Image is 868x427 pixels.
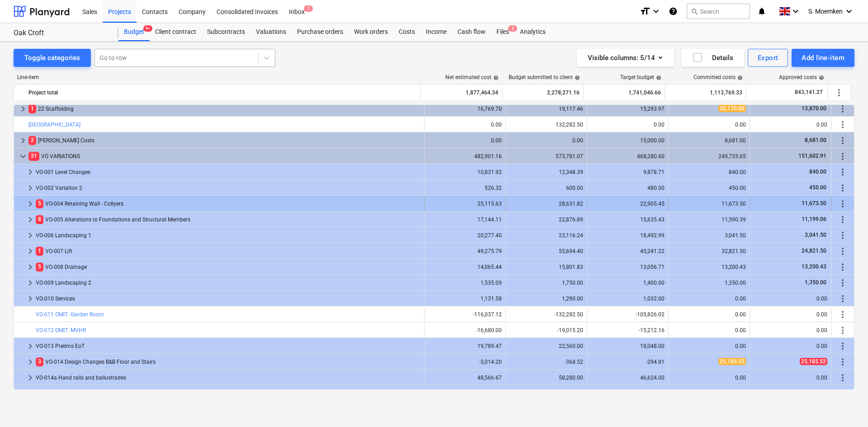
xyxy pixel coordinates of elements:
[428,185,502,191] div: 526.32
[654,75,661,80] span: help
[802,52,844,64] div: Add line-item
[672,248,746,254] div: 32,821.50
[837,230,848,241] span: More actions
[425,85,498,100] div: 1,877,464.34
[428,137,502,144] div: 0.00
[844,6,854,17] i: keyboard_arrow_down
[25,230,36,241] span: keyboard_arrow_right
[393,23,420,41] a: Costs
[428,216,502,223] div: 17,144.11
[25,198,36,209] span: keyboard_arrow_right
[250,23,292,41] div: Valuations
[808,8,843,15] span: S. Moemken
[25,388,36,399] span: keyboard_arrow_right
[509,311,583,318] div: -132,282.50
[428,153,502,160] div: 482,901.16
[591,264,665,270] div: 13,056.71
[428,359,502,365] div: -5,014.20
[779,74,824,80] div: Approved costs
[14,49,91,67] button: Toggle categories
[420,23,452,41] div: Income
[718,105,746,112] span: 20,170.00
[591,216,665,223] div: 15,635.43
[445,74,499,80] div: Net estimated cost
[509,106,583,112] div: 19,117.46
[36,311,104,318] a: VO-011 OMIT: Garden Room
[14,74,421,80] div: Line-item
[509,169,583,175] div: 12,348.39
[591,169,665,175] div: 9,878.71
[837,293,848,304] span: More actions
[748,49,788,67] button: Export
[491,23,514,41] a: Files3
[428,280,502,286] div: 1,535.09
[509,296,583,302] div: 1,290.00
[801,248,827,254] span: 24,821.50
[202,23,250,41] div: Subcontracts
[150,23,202,41] a: Client contract
[801,216,827,222] span: 11,199.06
[754,296,827,302] div: 0.00
[508,25,517,32] span: 3
[304,5,313,12] span: 1
[837,198,848,209] span: More actions
[823,384,868,427] iframe: Chat Widget
[36,371,420,385] div: VO-014a Hand rails and ballustrades
[428,232,502,239] div: 20,277.40
[28,102,420,116] div: 22 Scaffolding
[640,6,651,17] i: format_size
[837,214,848,225] span: More actions
[28,122,80,128] a: [GEOGRAPHIC_DATA]
[620,74,661,80] div: Target budget
[514,23,551,41] div: Analytics
[452,23,491,41] a: Cash flow
[36,165,420,179] div: VO-001 Level Changes
[118,23,150,41] div: Budget
[837,151,848,162] span: More actions
[718,358,746,365] span: 25,185.52
[804,232,827,238] span: 3,041.50
[428,264,502,270] div: 14,065.44
[18,151,28,162] span: keyboard_arrow_down
[691,8,698,15] span: search
[28,136,36,145] span: 2
[509,232,583,239] div: 23,116.24
[25,341,36,352] span: keyboard_arrow_right
[36,197,420,211] div: VO-004 Retaining Wall - Collyers
[672,122,746,128] div: 0.00
[428,327,502,333] div: -16,680.00
[797,153,827,159] span: 151,602.91
[36,260,420,274] div: VO-008 Drainage
[837,357,848,367] span: More actions
[587,85,661,100] div: 1,741,046.66
[672,185,746,191] div: 450.00
[736,75,743,80] span: help
[591,248,665,254] div: 45,241.22
[672,216,746,223] div: 11,590.39
[509,343,583,349] div: 22,560.00
[36,181,420,195] div: VO-002 Variation 2
[591,343,665,349] div: 18,048.00
[672,343,746,349] div: 0.00
[573,75,580,80] span: help
[509,359,583,365] div: -368.52
[591,122,665,128] div: 0.00
[428,169,502,175] div: 10,831.92
[25,277,36,288] span: keyboard_arrow_right
[837,135,848,146] span: More actions
[428,375,502,381] div: 48,566.67
[837,246,848,257] span: More actions
[428,106,502,112] div: 16,769.70
[801,105,827,112] span: 13,870.00
[509,280,583,286] div: 1,750.00
[591,311,665,318] div: -105,826.02
[28,133,420,148] div: [PERSON_NAME] Costs
[28,152,39,160] span: 31
[25,246,36,257] span: keyboard_arrow_right
[801,200,827,206] span: 11,673.50
[754,327,827,333] div: 0.00
[591,137,665,144] div: 15,000.00
[36,327,86,333] a: VO-012 OMIT: MVHR
[672,280,746,286] div: 1,350.00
